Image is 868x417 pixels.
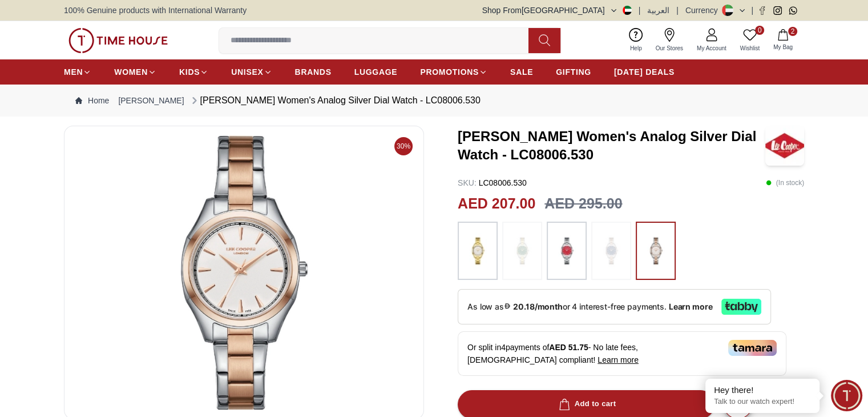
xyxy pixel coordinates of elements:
p: LC08006.530 [458,177,527,189]
a: GIFTING [556,62,591,82]
img: United Arab Emirates [623,6,632,15]
span: My Account [692,44,731,53]
a: WOMEN [114,62,156,82]
div: [PERSON_NAME] Women's Analog Silver Dial Watch - LC08006.530 [189,94,481,107]
span: 100% Genuine products with International Warranty [64,5,247,16]
a: LUGGAGE [354,62,398,82]
div: Or split in 4 payments of - No late fees, [DEMOGRAPHIC_DATA] compliant! [458,331,786,376]
span: | [751,5,753,16]
div: Currency [685,5,722,16]
h3: AED 295.00 [544,193,622,215]
div: Add to cart [556,398,616,411]
a: UNISEX [231,62,272,82]
button: العربية [647,5,669,16]
img: ... [463,227,492,274]
span: KIDS [179,66,200,78]
a: [PERSON_NAME] [118,95,184,106]
span: LUGGAGE [354,66,398,78]
a: 0Wishlist [733,26,766,55]
div: Hey there! [714,384,811,396]
p: Talk to our watch expert! [714,397,811,407]
span: Learn more [597,355,639,364]
h3: [PERSON_NAME] Women's Analog Silver Dial Watch - LC08006.530 [458,127,765,164]
p: ( In stock ) [766,177,804,189]
a: KIDS [179,62,208,82]
img: Tamara [728,340,777,356]
span: Our Stores [651,44,688,53]
h2: AED 207.00 [458,193,535,215]
span: SALE [510,66,533,78]
a: [DATE] DEALS [614,62,675,82]
a: BRANDS [295,62,332,82]
button: Shop From[GEOGRAPHIC_DATA] [482,5,632,16]
span: Help [625,44,647,53]
a: Instagram [773,6,782,15]
span: 30% [394,137,413,155]
span: | [639,5,641,16]
span: UNISEX [231,66,263,78]
span: My Bag [769,43,797,51]
span: 2 [788,27,797,36]
span: GIFTING [556,66,591,78]
span: 0 [755,26,764,35]
img: ... [597,227,625,274]
div: Chat Widget [831,380,862,411]
img: ... [508,227,536,274]
a: Facebook [758,6,766,15]
a: PROMOTIONS [420,62,487,82]
nav: Breadcrumb [64,85,804,117]
span: MEN [64,66,83,78]
img: Lee Cooper Women's Analog Silver Dial Watch - LC08006.530 [765,126,804,166]
a: Our Stores [649,26,690,55]
span: | [676,5,679,16]
span: SKU : [458,178,477,187]
img: ... [552,227,581,274]
a: MEN [64,62,91,82]
span: WOMEN [114,66,148,78]
img: ... [68,28,168,53]
a: Home [75,95,109,106]
span: [DATE] DEALS [614,66,675,78]
span: AED 51.75 [549,343,588,352]
a: Whatsapp [789,6,797,15]
img: ... [641,227,670,274]
a: SALE [510,62,533,82]
img: LEE COOPER Women Analog Silver Dial Watch - LC08006.130 [74,135,414,410]
span: BRANDS [295,66,332,78]
span: PROMOTIONS [420,66,479,78]
a: Help [623,26,649,55]
button: 2My Bag [766,27,800,54]
span: Wishlist [736,44,764,53]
